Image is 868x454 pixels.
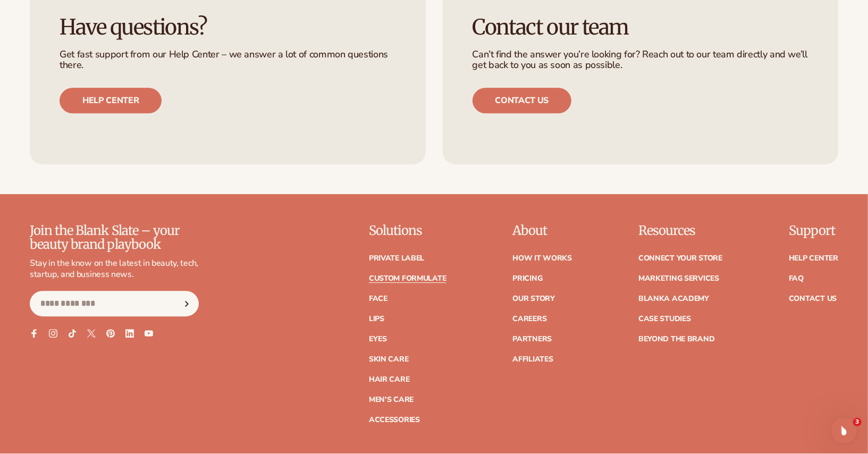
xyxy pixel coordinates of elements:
a: FAQ [789,275,804,282]
a: Help center [60,88,162,113]
a: Pricing [512,275,542,282]
h3: Contact our team [473,15,809,39]
a: Skin Care [369,356,408,363]
a: Custom formulate [369,275,446,282]
p: Get fast support from our Help Center – we answer a lot of common questions there. [60,49,396,71]
p: Stay in the know on the latest in beauty, tech, startup, and business news. [30,258,199,280]
a: Eyes [369,335,387,343]
button: Subscribe [175,291,198,316]
a: Private label [369,255,424,262]
a: Contact Us [789,295,837,302]
a: Lips [369,315,384,323]
a: Partners [512,335,552,343]
a: Face [369,295,387,302]
a: How It Works [512,255,572,262]
iframe: Intercom live chat [831,418,857,443]
a: Men's Care [369,396,414,403]
a: Careers [512,315,546,323]
p: Support [789,224,838,238]
p: Join the Blank Slate – your beauty brand playbook [30,224,199,252]
a: Help Center [789,255,838,262]
a: Connect your store [638,255,722,262]
h3: Have questions? [60,15,396,39]
p: About [512,224,572,238]
a: Marketing services [638,275,719,282]
a: Our Story [512,295,554,302]
a: Blanka Academy [638,295,709,302]
span: 3 [853,418,862,426]
p: Solutions [369,224,446,238]
a: Affiliates [512,356,553,363]
a: Beyond the brand [638,335,715,343]
a: Contact us [473,88,572,113]
p: Can’t find the answer you’re looking for? Reach out to our team directly and we’ll get back to yo... [473,49,809,71]
a: Accessories [369,416,420,424]
a: Hair Care [369,376,409,383]
a: Case Studies [638,315,691,323]
p: Resources [638,224,722,238]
